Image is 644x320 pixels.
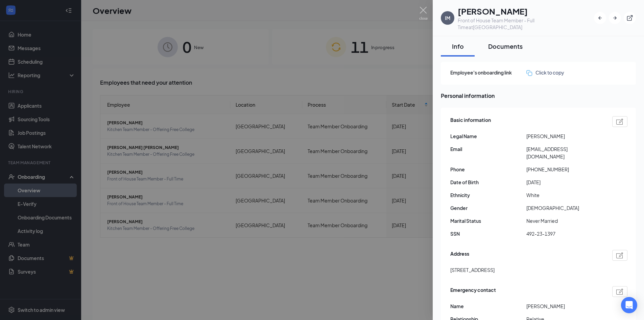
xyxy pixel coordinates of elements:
[526,166,602,173] span: [PHONE_NUMBER]
[450,204,526,212] span: Gender
[448,42,468,50] div: Info
[458,17,594,30] div: Front of House Team Member - Full Time at [GEOGRAPHIC_DATA]
[450,132,526,140] span: Legal Name
[450,266,495,274] span: [STREET_ADDRESS]
[609,12,621,24] button: ArrowRight
[450,166,526,173] span: Phone
[526,132,602,140] span: [PERSON_NAME]
[526,302,602,310] span: [PERSON_NAME]
[450,217,526,225] span: Marital Status
[458,5,594,17] h1: [PERSON_NAME]
[450,69,526,76] span: Employee's onboarding link
[624,12,636,24] button: ExternalLink
[526,178,602,186] span: [DATE]
[597,15,603,21] svg: ArrowLeftNew
[450,286,496,297] span: Emergency contact
[450,230,526,237] span: SSN
[526,230,602,237] span: 492-23-1397
[450,178,526,186] span: Date of Birth
[450,116,491,127] span: Basic information
[450,145,526,153] span: Email
[488,42,523,50] div: Documents
[450,191,526,199] span: Ethnicity
[626,15,633,21] svg: ExternalLink
[526,191,602,199] span: White
[441,91,636,100] span: Personal information
[526,204,602,212] span: [DEMOGRAPHIC_DATA]
[526,145,602,160] span: [EMAIL_ADDRESS][DOMAIN_NAME]
[526,217,602,225] span: Never Married
[445,15,450,21] div: IM
[526,70,532,76] img: click-to-copy.71757273a98fde459dfc.svg
[621,297,637,313] div: Open Intercom Messenger
[612,15,618,21] svg: ArrowRight
[526,69,564,76] button: Click to copy
[450,302,526,310] span: Name
[450,250,469,261] span: Address
[594,12,606,24] button: ArrowLeftNew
